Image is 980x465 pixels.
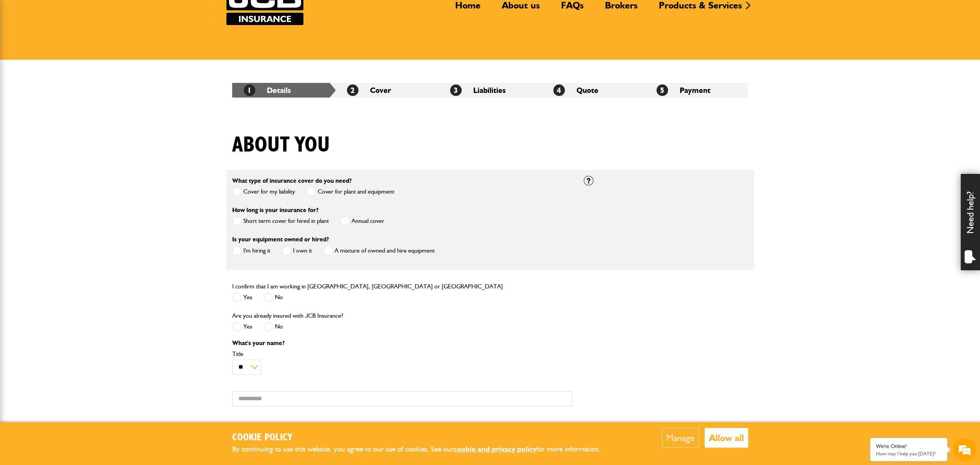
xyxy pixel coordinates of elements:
label: Yes [232,293,252,302]
div: We're Online! [876,443,941,450]
span: 4 [553,84,565,96]
label: Cover for my liability [232,187,295,197]
p: How may I help you today? [876,451,941,457]
label: Cover for plant and equipment [307,187,394,197]
li: Liabilities [439,83,542,98]
label: I own it [282,246,312,256]
p: What's your name? [232,340,572,346]
span: 1 [244,84,255,96]
button: Allow all [705,428,748,448]
label: Title [232,351,572,357]
label: Annual cover [340,216,384,226]
li: Details [232,83,335,98]
li: Payment [645,83,748,98]
li: Quote [542,83,645,98]
label: I confirm that I am working in [GEOGRAPHIC_DATA], [GEOGRAPHIC_DATA] or [GEOGRAPHIC_DATA] [232,283,503,290]
label: A mixture of owned and hire equipment [323,246,435,256]
label: Yes [232,322,252,332]
label: How long is your insurance for? [232,207,318,213]
label: Short term cover for hired in plant [232,216,329,226]
p: By continuing to use this website, you agree to our use of cookies. See our for more information. [232,443,613,455]
div: Need help? [961,174,980,270]
span: 5 [657,84,668,96]
button: Manage [662,428,699,448]
label: Is your equipment owned or hired? [232,236,329,243]
label: What type of insurance cover do you need? [232,178,352,184]
span: 2 [347,84,358,96]
label: No [264,293,283,302]
label: No [264,322,283,332]
h1: About you [232,132,330,158]
span: 3 [450,84,462,96]
li: Cover [335,83,439,98]
label: Are you already insured with JCB Insurance? [232,313,343,319]
label: I'm hiring it [232,246,270,256]
h2: Cookie Policy [232,432,613,444]
a: cookie and privacy policy [454,445,536,453]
